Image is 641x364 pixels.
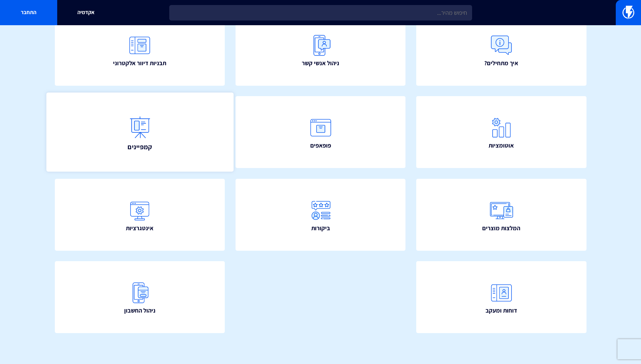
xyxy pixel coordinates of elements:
[236,179,406,251] a: ביקורות
[416,96,586,168] a: אוטומציות
[311,224,330,233] span: ביקורות
[55,261,225,333] a: ניהול החשבון
[489,141,514,150] span: אוטומציות
[236,14,406,86] a: ניהול אנשי קשר
[486,306,517,315] span: דוחות ומעקב
[484,59,518,68] span: איך מתחילים?
[416,14,586,86] a: איך מתחילים?
[46,92,233,171] a: קמפיינים
[55,179,225,251] a: אינטגרציות
[482,224,520,233] span: המלצות מוצרים
[236,96,406,168] a: פופאפים
[124,306,155,315] span: ניהול החשבון
[416,261,586,333] a: דוחות ומעקב
[169,5,472,21] input: חיפוש מהיר...
[310,141,331,150] span: פופאפים
[128,142,152,152] span: קמפיינים
[55,14,225,86] a: תבניות דיוור אלקטרוני
[126,224,153,233] span: אינטגרציות
[416,179,586,251] a: המלצות מוצרים
[302,59,339,68] span: ניהול אנשי קשר
[113,59,166,68] span: תבניות דיוור אלקטרוני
